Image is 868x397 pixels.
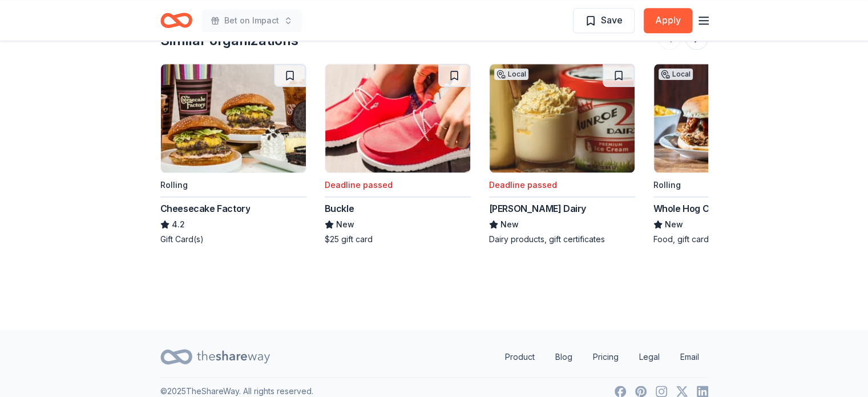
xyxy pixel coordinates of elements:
[489,63,635,245] a: Image for Munroe DairyLocalDeadline passed[PERSON_NAME] DairyNewDairy products, gift certificates
[653,234,800,245] div: Food, gift card, merchandise
[653,63,800,245] a: Image for Whole Hog CaféLocalRollingWhole Hog CaféNewFood, gift card, merchandise
[496,346,544,368] a: Product
[665,218,683,231] span: New
[601,13,623,27] span: Save
[494,69,528,80] div: Local
[630,346,669,368] a: Legal
[201,9,302,32] button: Bet on Impact
[500,218,519,231] span: New
[224,14,279,27] span: Bet on Impact
[160,63,306,245] a: Image for Cheesecake FactoryRollingCheesecake Factory4.2Gift Card(s)
[325,202,354,215] div: Buckle
[546,346,582,368] a: Blog
[490,64,635,173] img: Image for Munroe Dairy
[496,346,708,368] nav: quick links
[654,64,799,173] img: Image for Whole Hog Café
[325,178,393,192] div: Deadline passed
[659,69,693,80] div: Local
[653,178,681,192] div: Rolling
[573,8,635,33] button: Save
[325,64,470,173] img: Image for Buckle
[160,178,188,192] div: Rolling
[489,202,586,215] div: [PERSON_NAME] Dairy
[644,8,692,33] button: Apply
[671,346,708,368] a: Email
[172,218,185,231] span: 4.2
[160,234,306,245] div: Gift Card(s)
[653,202,724,215] div: Whole Hog Café
[336,218,354,231] span: New
[161,64,306,173] img: Image for Cheesecake Factory
[325,63,471,245] a: Image for BuckleDeadline passedBuckleNew$25 gift card
[489,178,557,192] div: Deadline passed
[325,234,471,245] div: $25 gift card
[489,234,635,245] div: Dairy products, gift certificates
[160,202,251,215] div: Cheesecake Factory
[160,7,192,34] a: Home
[584,346,628,368] a: Pricing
